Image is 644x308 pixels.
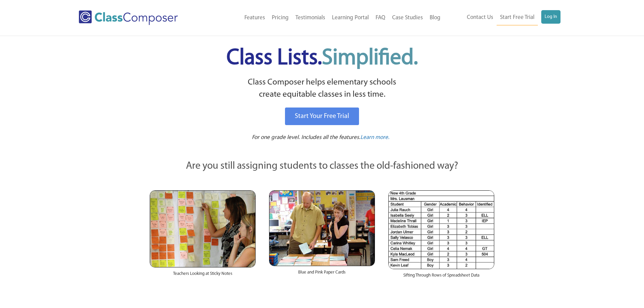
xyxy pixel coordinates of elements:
a: Start Free Trial [497,10,538,25]
img: Class Composer [79,10,178,25]
span: Simplified. [322,47,418,69]
img: Spreadsheets [388,190,494,269]
a: Start Your Free Trial [285,108,359,125]
span: Learn more. [360,135,389,140]
span: Start Your Free Trial [295,113,349,120]
a: Log In [541,10,560,24]
img: Blue and Pink Paper Cards [269,190,375,266]
a: Pricing [268,10,292,25]
nav: Header Menu [206,10,444,25]
a: Learning Portal [329,10,372,25]
div: Sifting Through Rows of Spreadsheet Data [388,269,494,285]
a: Blog [426,10,444,25]
a: FAQ [372,10,389,25]
img: Teachers Looking at Sticky Notes [150,190,256,267]
p: Class Composer helps elementary schools create equitable classes in less time. [149,76,496,101]
a: Testimonials [292,10,329,25]
p: Are you still assigning students to classes the old-fashioned way? [150,159,495,174]
span: For one grade level. Includes all the features. [252,135,360,140]
a: Case Studies [389,10,426,25]
a: Features [241,10,268,25]
a: Learn more. [360,134,389,142]
div: Blue and Pink Paper Cards [269,266,375,282]
span: Class Lists. [226,47,418,69]
nav: Header Menu [444,10,560,25]
div: Teachers Looking at Sticky Notes [150,267,256,284]
a: Contact Us [463,10,497,25]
